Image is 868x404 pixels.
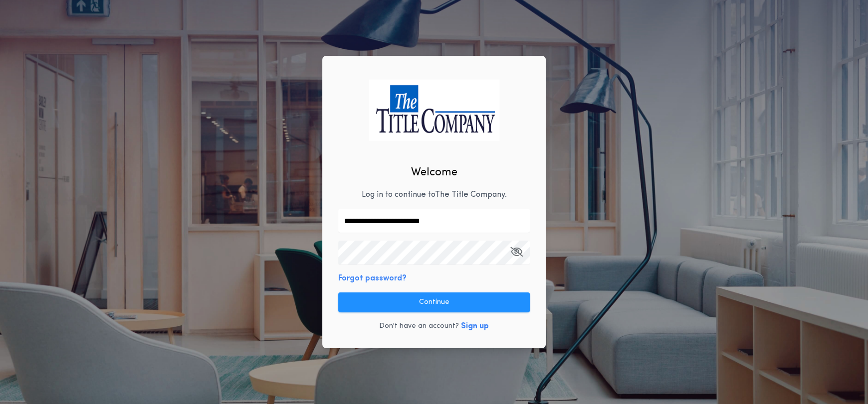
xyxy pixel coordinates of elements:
[411,164,457,181] h2: Welcome
[369,79,499,140] img: logo
[338,292,530,312] button: Continue
[379,321,459,331] p: Don't have an account?
[461,320,489,332] button: Sign up
[338,272,407,284] button: Forgot password?
[362,189,507,201] p: Log in to continue to The Title Company .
